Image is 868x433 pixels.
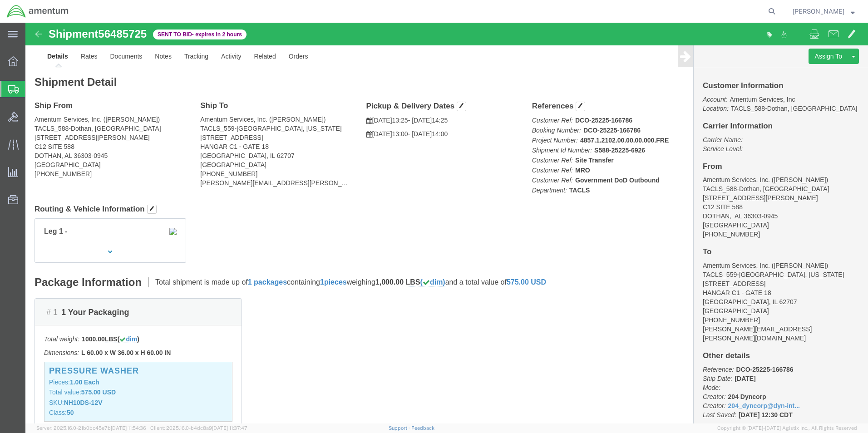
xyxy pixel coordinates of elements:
button: [PERSON_NAME] [792,6,855,17]
span: Copyright © [DATE]-[DATE] Agistix Inc., All Rights Reserved [717,424,857,432]
span: Server: 2025.16.0-21b0bc45e7b [36,425,146,431]
span: Client: 2025.16.0-b4dc8a9 [150,425,247,431]
span: [DATE] 11:54:36 [111,425,146,431]
span: [DATE] 11:37:47 [212,425,247,431]
a: Feedback [411,425,434,431]
iframe: FS Legacy Container [25,23,868,423]
a: Support [389,425,411,431]
img: logo [6,5,69,18]
span: Nathan Dick [793,6,844,16]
